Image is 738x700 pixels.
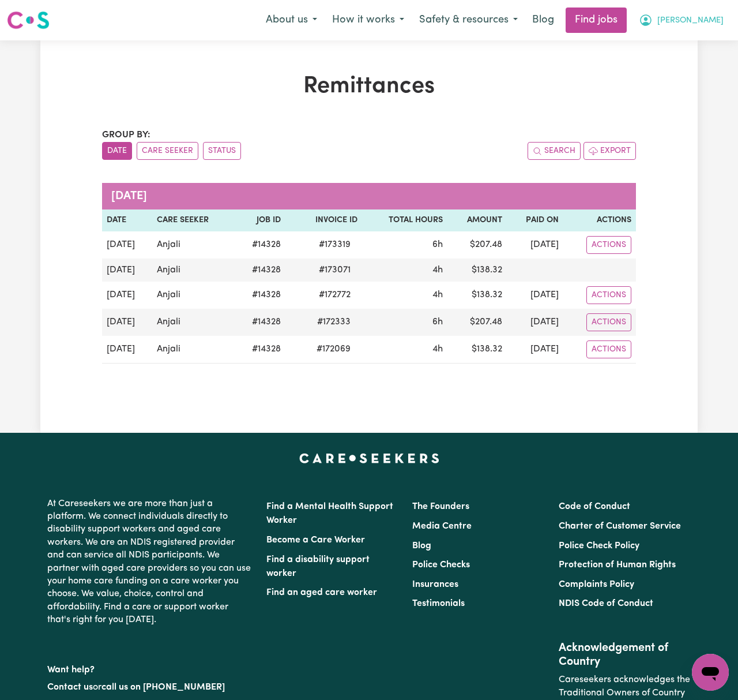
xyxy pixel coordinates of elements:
button: About us [258,8,325,32]
a: Testimonials [412,599,465,608]
span: # 172772 [312,288,357,302]
td: $ 207.48 [447,309,507,336]
a: Police Checks [412,560,470,570]
button: Actions [586,340,631,358]
h2: Acknowledgement of Country [559,641,691,669]
span: 6 hours [432,317,443,327]
span: 6 hours [432,240,443,249]
td: # 14328 [234,282,285,309]
iframe: Button to launch messaging window [692,654,729,691]
td: [DATE] [102,282,152,309]
a: Police Check Policy [559,541,639,551]
p: At Careseekers we are more than just a platform. We connect individuals directly to disability su... [47,493,253,631]
a: call us on [PHONE_NUMBER] [101,683,225,692]
th: Paid On [507,209,563,231]
th: Total Hours [362,209,447,231]
th: Date [102,209,152,231]
a: Code of Conduct [559,502,630,511]
span: Group by: [102,130,150,140]
a: Charter of Customer Service [559,522,681,531]
td: [DATE] [507,336,563,364]
button: sort invoices by date [102,142,132,160]
span: # 172333 [310,315,357,329]
a: Blog [412,541,431,551]
td: [DATE] [102,259,152,282]
a: Complaints Policy [559,580,634,589]
button: Actions [586,236,631,254]
span: 4 hours [432,345,443,354]
a: Find jobs [566,8,627,33]
td: $ 207.48 [447,231,507,259]
td: Anjali [152,282,234,309]
td: # 14328 [234,309,285,336]
span: # 173319 [312,238,357,252]
button: Export [583,142,636,160]
td: # 14328 [234,231,285,259]
a: Protection of Human Rights [559,560,676,570]
a: Find a disability support worker [266,555,370,578]
a: Find an aged care worker [266,588,377,597]
th: Job ID [234,209,285,231]
td: # 14328 [234,259,285,282]
h1: Remittances [102,73,636,100]
th: Amount [447,209,507,231]
p: or [47,676,253,698]
button: sort invoices by care seeker [137,142,198,160]
a: Media Centre [412,522,472,531]
a: Contact us [47,683,93,692]
a: Careseekers home page [299,454,439,463]
td: [DATE] [102,231,152,259]
span: 4 hours [432,265,443,275]
td: [DATE] [102,309,152,336]
a: The Founders [412,502,469,511]
span: [PERSON_NAME] [657,14,724,27]
button: Search [528,142,581,160]
button: My Account [631,8,731,32]
span: 4 hours [432,290,443,300]
a: Become a Care Worker [266,536,365,545]
td: # 14328 [234,336,285,364]
th: Care Seeker [152,209,234,231]
td: [DATE] [507,231,563,259]
caption: [DATE] [102,183,636,209]
a: Find a Mental Health Support Worker [266,502,393,525]
td: $ 138.32 [447,336,507,364]
td: Anjali [152,231,234,259]
button: Actions [586,313,631,331]
span: # 173071 [312,263,357,277]
a: Blog [525,8,561,33]
img: Careseekers logo [7,10,50,31]
td: Anjali [152,259,234,282]
button: Actions [586,286,631,304]
td: Anjali [152,336,234,364]
td: Anjali [152,309,234,336]
a: Insurances [412,580,458,589]
th: Actions [563,209,636,231]
th: Invoice ID [285,209,362,231]
button: How it works [325,8,412,32]
p: Want help? [47,659,253,676]
td: $ 138.32 [447,259,507,282]
td: [DATE] [507,282,563,309]
button: Safety & resources [412,8,525,32]
td: $ 138.32 [447,282,507,309]
a: NDIS Code of Conduct [559,599,653,608]
td: [DATE] [507,309,563,336]
td: [DATE] [102,336,152,364]
button: sort invoices by paid status [203,142,241,160]
span: # 172069 [310,342,357,356]
a: Careseekers logo [7,7,50,33]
